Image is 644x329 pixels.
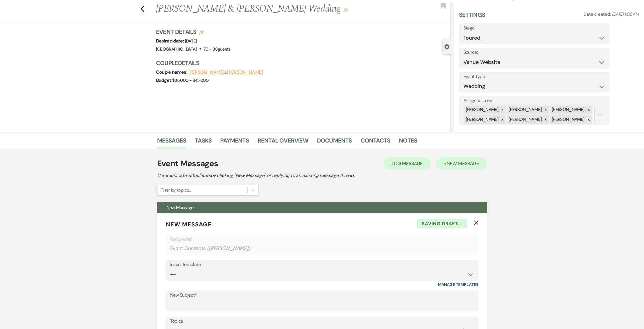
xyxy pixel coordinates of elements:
[417,219,467,229] span: Saving draft...
[459,11,485,23] h3: Settings
[160,187,191,194] div: Filter by topics...
[156,38,185,44] span: Desired date:
[157,136,186,149] a: Messages
[170,243,474,254] div: Event Contacts
[550,115,586,124] div: [PERSON_NAME]
[464,106,500,114] div: [PERSON_NAME]
[188,70,224,75] button: [PERSON_NAME]
[384,158,431,169] button: Log Message
[207,245,250,252] span: ( [PERSON_NAME] )
[464,115,500,124] div: [PERSON_NAME]
[507,115,542,124] div: [PERSON_NAME]
[436,158,487,169] button: +New Message
[317,136,352,149] a: Documents
[227,70,263,75] button: [PERSON_NAME]
[258,136,308,149] a: Rental Overview
[463,24,605,32] label: Stage:
[156,2,390,16] h1: [PERSON_NAME] & [PERSON_NAME] Wedding
[156,77,173,83] span: Budget:
[170,317,474,326] label: Topics
[463,73,605,81] label: Event Type:
[156,28,231,36] h3: Event Details
[188,69,263,75] span: &
[392,160,423,167] span: Log Message
[157,158,218,170] h1: Event Messages
[507,106,542,114] div: [PERSON_NAME]
[343,7,348,12] button: Edit
[156,69,188,75] span: Couple names:
[156,46,197,52] span: [GEOGRAPHIC_DATA]
[157,172,487,179] h2: Communicate with clients by clicking "New Message" or replying to an existing message thread.
[170,291,474,300] label: New Subject*
[463,97,605,105] label: Assigned Users:
[170,260,474,269] div: Insert Template
[166,221,212,228] span: New Message
[156,59,445,67] h3: Couple Details
[584,11,612,17] span: Date created:
[170,236,474,243] p: Recipients*
[195,136,212,149] a: Tasks
[399,136,417,149] a: Notes
[361,136,390,149] a: Contacts
[447,160,479,167] span: New Message
[438,282,478,287] a: Manage Templates
[203,46,231,52] span: 70 - 80 guests
[550,106,586,114] div: [PERSON_NAME]
[172,77,208,83] span: $35,000 - $45,000
[166,204,194,210] span: New Message
[220,136,249,149] a: Payments
[463,48,605,57] label: Source:
[444,44,449,49] button: Close lead details
[185,38,197,44] span: [DATE]
[612,11,639,17] span: [DATE] 1:02 AM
